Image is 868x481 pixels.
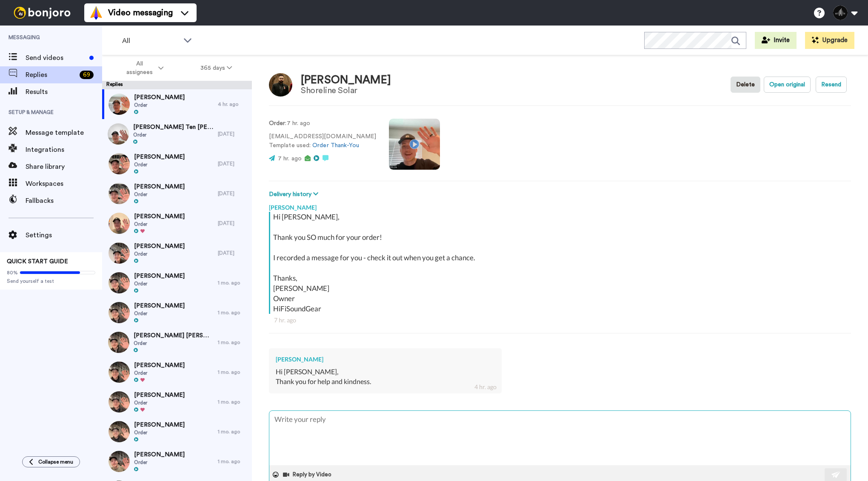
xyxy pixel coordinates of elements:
div: [DATE] [218,131,248,137]
span: [PERSON_NAME] [134,421,185,429]
a: [PERSON_NAME]Order1 mo. ago [102,447,252,476]
span: [PERSON_NAME] [134,242,185,250]
img: 53e71fb5-9ae1-41c4-8b44-95b6556c7d3a-thumb.jpg [108,94,130,115]
span: Order [134,310,185,317]
a: [PERSON_NAME]Order[DATE] [102,149,252,179]
div: Thank you for help and kindness. [276,377,495,387]
span: 80% [7,269,18,276]
div: [DATE] [218,250,248,256]
div: Hi [PERSON_NAME], Thank you SO much for your order! I recorded a message for you - check it out w... [273,212,849,314]
span: Order [134,250,185,257]
div: 7 hr. ago [274,316,846,324]
span: Fallbacks [26,196,102,206]
div: 1 mo. ago [218,398,248,405]
img: 54e9eba1-920a-4489-b28a-04f3caf7238f-thumb.jpg [108,272,130,293]
button: Resend [816,77,847,93]
div: 4 hr. ago [474,383,497,391]
a: [PERSON_NAME]Order1 mo. ago [102,357,252,387]
p: [EMAIL_ADDRESS][DOMAIN_NAME] Template used: [269,132,376,150]
div: Hi [PERSON_NAME], [276,367,495,377]
a: [PERSON_NAME]Order[DATE] [102,238,252,268]
span: Order [134,191,185,198]
span: [PERSON_NAME] [134,272,185,280]
span: [PERSON_NAME] [134,153,185,161]
div: 69 [80,71,94,79]
span: Order [134,459,185,466]
span: [PERSON_NAME] [134,302,185,310]
a: [PERSON_NAME]Order1 mo. ago [102,268,252,298]
img: bj-logo-header-white.svg [10,7,74,19]
div: [PERSON_NAME] [269,199,851,212]
span: [PERSON_NAME] [134,212,185,221]
a: Order Thank-You [312,142,359,148]
span: [PERSON_NAME] [134,93,185,102]
a: [PERSON_NAME]Order[DATE] [102,208,252,238]
span: Send videos [26,53,86,63]
div: Replies [102,81,252,89]
strong: Order [269,120,285,126]
span: Order [134,429,185,436]
a: [PERSON_NAME]Order1 mo. ago [102,298,252,327]
div: [DATE] [218,190,248,197]
div: 1 mo. ago [218,428,248,435]
div: 1 mo. ago [218,369,248,376]
img: 9be38717-bb75-4f48-9e68-6689502415fe-thumb.jpg [108,302,130,323]
span: All assignees [122,60,157,77]
img: 8c8bfd18-c76e-490e-a99f-277ec7ad2e11-thumb.jpg [108,183,130,204]
span: Workspaces [26,179,102,189]
span: Share library [26,162,102,172]
p: : 7 hr. ago [269,119,376,128]
button: All assignees [104,56,182,80]
button: Collapse menu [22,456,80,467]
span: [PERSON_NAME] [PERSON_NAME] [134,331,214,340]
a: [PERSON_NAME]Order4 hr. ago [102,89,252,119]
button: 365 days [182,60,251,76]
a: [PERSON_NAME]Order1 mo. ago [102,417,252,447]
span: [PERSON_NAME] [134,361,185,370]
a: [PERSON_NAME]Order[DATE] [102,179,252,208]
span: Video messaging [108,7,173,19]
span: Order [134,161,185,168]
span: [PERSON_NAME] [134,450,185,459]
div: [PERSON_NAME] [276,355,495,364]
span: [PERSON_NAME] [134,182,185,191]
img: vm-color.svg [89,6,103,20]
span: Order [133,131,214,138]
img: send-white.svg [831,471,841,478]
span: Order [134,370,185,376]
span: Order [134,340,214,347]
span: Replies [26,70,76,80]
span: All [122,36,179,46]
div: 1 mo. ago [218,309,248,316]
button: Open original [764,77,811,93]
span: 7 hr. ago [278,156,302,162]
a: [PERSON_NAME] [PERSON_NAME]Order1 mo. ago [102,327,252,357]
img: Image of Omar Hotak [269,73,292,97]
span: Integrations [26,145,102,155]
img: d62ab86f-d561-46a8-ba7a-a82b571dd353-thumb.jpg [108,391,130,413]
div: [PERSON_NAME] [301,74,391,86]
span: Results [26,87,102,97]
img: be5a1386-e2b9-4e16-a0e6-ce3a952d6068-thumb.jpg [108,123,129,145]
img: 36d91153-b3a8-4e21-8baf-ad13c5fac1ae-thumb.jpg [108,451,130,472]
span: Send yourself a test [7,278,95,285]
img: 36ca3dd1-e9b3-41bc-b7eb-deced00c1ae2-thumb.jpg [108,242,130,264]
div: 4 hr. ago [218,101,248,108]
span: Order [134,280,185,287]
span: Settings [26,230,102,240]
img: 8d68a1b6-b299-4b23-bbf3-2682a00704a5-thumb.jpg [108,213,130,234]
a: [PERSON_NAME]Order1 mo. ago [102,387,252,417]
span: Order [134,221,185,228]
div: [DATE] [218,160,248,167]
span: [PERSON_NAME] Ten [PERSON_NAME] [133,123,214,131]
img: 11b3c571-4a35-44e2-8ffe-8d2ffe070dd7-thumb.jpg [108,421,130,442]
a: [PERSON_NAME] Ten [PERSON_NAME]Order[DATE] [102,119,252,149]
div: 1 mo. ago [218,458,248,465]
div: 1 mo. ago [218,339,248,346]
button: Delivery history [269,190,321,199]
img: 35cdd85e-faec-4704-8a45-05e66f68dcf4-thumb.jpg [108,153,130,174]
span: [PERSON_NAME] [134,391,185,399]
span: Order [134,102,185,108]
button: Invite [755,32,797,49]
